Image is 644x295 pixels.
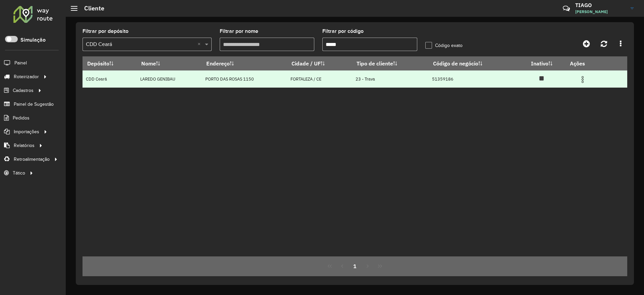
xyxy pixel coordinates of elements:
[14,59,27,66] span: Painel
[348,260,361,273] button: 1
[352,70,429,88] td: 23 - Trava
[13,114,30,121] span: Pedidos
[83,27,128,35] label: Filtrar por depósito
[425,42,463,49] label: Código exato
[220,27,258,35] label: Filtrar por nome
[352,56,429,70] th: Tipo de cliente
[559,1,574,16] a: Contato Rápido
[14,73,39,80] span: Roteirizador
[77,5,104,12] h2: Cliente
[13,87,34,94] span: Cadastros
[137,70,202,88] td: LAREDO GENIBAU
[287,56,352,70] th: Cidade / UF
[428,70,518,88] td: 51359186
[198,40,203,48] span: Clear all
[428,56,518,70] th: Código de negócio
[518,56,565,70] th: Inativo
[202,70,287,88] td: PORTO DAS ROSAS 1150
[83,56,137,70] th: Depósito
[202,56,287,70] th: Endereço
[575,2,626,8] h3: TIAGO
[83,70,137,88] td: CDD Ceará
[14,101,54,108] span: Painel de Sugestão
[137,56,202,70] th: Nome
[13,169,25,177] span: Tático
[14,156,50,163] span: Retroalimentação
[575,9,626,15] span: [PERSON_NAME]
[322,27,364,35] label: Filtrar por código
[287,70,352,88] td: FORTALEZA / CE
[14,128,39,135] span: Importações
[565,56,605,70] th: Ações
[14,142,35,149] span: Relatórios
[20,36,46,44] label: Simulação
